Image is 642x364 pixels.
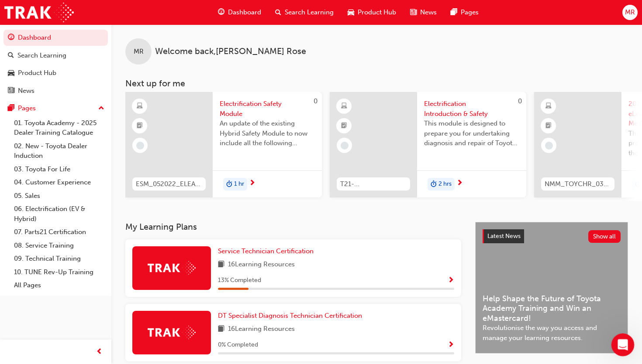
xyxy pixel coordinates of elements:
button: Show all [588,230,621,243]
span: T21-FOD_HVIS_PREREQ [340,179,407,189]
span: Service Technician Certification [218,247,314,255]
span: book-icon [218,324,224,335]
a: 02. New - Toyota Dealer Induction [10,139,108,163]
span: learningRecordVerb_NONE-icon [545,142,553,150]
a: Search Learning [3,48,108,64]
img: Trak [148,326,196,339]
span: NMM_TOYCHR_032024_MODULE_1 [545,179,611,189]
a: 04. Customer Experience [10,176,108,189]
a: DT Specialist Diagnosis Technician Certification [218,311,366,321]
span: duration-icon [431,179,437,190]
span: learningRecordVerb_NONE-icon [136,142,144,150]
a: Latest NewsShow all [483,229,621,243]
a: 05. Sales [10,189,108,203]
span: next-icon [249,180,255,187]
a: search-iconSearch Learning [268,3,341,21]
div: Product Hub [18,68,56,78]
button: Show Progress [448,275,454,286]
span: Search Learning [285,7,334,17]
span: book-icon [218,259,224,270]
span: news-icon [410,7,417,18]
span: booktick-icon [137,120,143,132]
div: News [18,86,35,96]
span: duration-icon [635,179,641,190]
span: Electrification Safety Module [220,99,315,119]
a: All Pages [10,279,108,292]
img: Trak [4,3,74,22]
span: booktick-icon [545,120,552,132]
button: Show Progress [448,340,454,350]
span: learningResourceType_ELEARNING-icon [341,101,347,112]
span: search-icon [8,52,14,60]
span: learningRecordVerb_NONE-icon [341,142,349,150]
a: 08. Service Training [10,239,108,252]
span: car-icon [8,69,14,77]
a: pages-iconPages [444,3,486,21]
a: 03. Toyota For Life [10,163,108,176]
button: Pages [3,100,108,116]
span: Welcome back , [PERSON_NAME] Rose [155,47,306,57]
span: 16 Learning Resources [228,324,295,335]
a: Service Technician Certification [218,246,317,256]
span: News [420,7,437,17]
span: 1 hr [234,179,244,189]
span: Pages [461,7,479,17]
div: Search Learning [17,51,66,61]
span: search-icon [275,7,281,18]
span: ESM_052022_ELEARN [136,179,202,189]
a: Product Hub [3,65,108,81]
span: Show Progress [448,341,454,349]
span: 16 Learning Resources [228,259,295,270]
span: Product Hub [358,7,396,17]
span: 13 % Completed [218,276,261,286]
div: Pages [18,103,36,113]
span: pages-icon [451,7,457,18]
a: 06. Electrification (EV & Hybrid) [10,202,108,225]
span: guage-icon [8,34,14,42]
h3: Next up for me [111,78,642,88]
span: Electrification Introduction & Safety [424,99,519,119]
span: guage-icon [218,7,224,18]
span: booktick-icon [341,120,347,132]
span: MR [625,7,635,17]
a: news-iconNews [403,3,444,21]
span: learningResourceType_ELEARNING-icon [545,101,552,112]
a: guage-iconDashboard [211,3,268,21]
span: Revolutionise the way you access and manage your learning resources. [483,323,621,343]
span: This module is designed to prepare you for undertaking diagnosis and repair of Toyota & Lexus Ele... [424,119,519,148]
span: Latest News [487,232,521,240]
a: 01. Toyota Academy - 2025 Dealer Training Catalogue [10,116,108,139]
span: prev-icon [96,347,103,357]
span: An update of the existing Hybrid Safety Module to now include all the following electrification v... [220,119,315,148]
a: 10. TUNE Rev-Up Training [10,265,108,279]
a: car-iconProduct Hub [341,3,403,21]
span: DT Specialist Diagnosis Technician Certification [218,312,362,320]
span: 0 [518,97,522,105]
span: Help Shape the Future of Toyota Academy Training and Win an eMastercard! [483,294,621,323]
a: 0T21-FOD_HVIS_PREREQElectrification Introduction & SafetyThis module is designed to prepare you f... [330,92,526,197]
span: 0 [314,97,318,105]
span: pages-icon [8,105,14,112]
span: up-icon [98,103,104,114]
span: car-icon [348,7,354,18]
iframe: Intercom live chat [611,333,635,357]
span: news-icon [8,87,14,95]
span: MR [134,47,144,57]
h3: My Learning Plans [125,222,461,232]
a: Latest NewsShow allHelp Shape the Future of Toyota Academy Training and Win an eMastercard!Revolu... [475,222,628,354]
span: Dashboard [228,7,261,17]
a: 0ESM_052022_ELEARNElectrification Safety ModuleAn update of the existing Hybrid Safety Module to ... [125,92,322,197]
button: MR [622,5,638,20]
span: Show Progress [448,277,454,285]
span: learningResourceType_ELEARNING-icon [137,101,143,112]
a: 09. Technical Training [10,252,108,265]
span: duration-icon [226,179,232,190]
span: 0 % Completed [218,340,258,350]
button: DashboardSearch LearningProduct HubNews [3,28,108,100]
span: next-icon [456,180,463,187]
a: 07. Parts21 Certification [10,225,108,239]
a: Dashboard [3,30,108,46]
img: Trak [148,261,196,275]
